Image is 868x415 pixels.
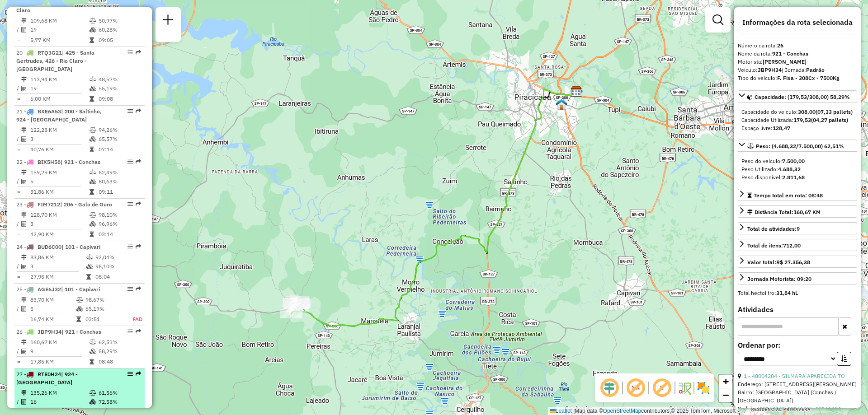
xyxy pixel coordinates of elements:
[90,349,96,354] i: % de utilização da cubagem
[21,221,27,227] i: Total de Atividades
[127,201,133,207] em: Opções
[30,210,89,219] td: 128,70 KM
[61,286,100,293] span: | 101 - Capivari
[21,179,27,184] i: Total de Atividades
[90,221,96,227] i: % de utilização da cubagem
[136,108,141,114] em: Rota exportada
[30,16,89,25] td: 109,68 KM
[738,58,857,66] div: Motorista:
[86,264,93,269] i: % de utilização da cubagem
[777,42,783,49] strong: 26
[556,98,567,110] img: 480 UDC Light Piracicaba
[98,126,141,135] td: 94,26%
[98,177,141,186] td: 80,63%
[90,27,96,33] i: % de utilização da cubagem
[30,94,89,103] td: 6,00 KM
[741,158,805,164] span: Peso do veículo:
[793,117,811,123] strong: 179,53
[90,340,96,345] i: % de utilização do peso
[738,222,857,234] a: Total de atividades:9
[741,108,854,116] div: Capacidade do veículo:
[30,397,89,406] td: 16
[747,275,811,283] div: Jornada Motorista: 09:20
[21,27,27,33] i: Total de Atividades
[738,140,857,152] a: Peso: (4.688,32/7.500,00) 62,51%
[738,272,857,284] a: Jornada Motorista: 09:20
[738,256,857,268] a: Valor total:R$ 27.356,38
[16,108,102,123] span: 21 -
[783,242,801,249] strong: 712,00
[747,208,821,216] div: Distância Total:
[806,66,825,73] strong: Padrão
[21,297,27,303] i: Distância Total
[90,170,96,175] i: % de utilização do peso
[21,136,27,142] i: Total de Atividades
[816,108,853,115] strong: (07,33 pallets)
[30,262,86,271] td: 3
[95,272,141,281] td: 08:04
[738,239,857,251] a: Total de itens:712,00
[98,16,141,25] td: 50,97%
[30,25,89,34] td: 19
[30,168,89,177] td: 159,29 KM
[90,18,96,23] i: % de utilização do peso
[136,286,141,292] em: Rota exportada
[793,209,821,215] span: 160,67 KM
[738,42,857,50] div: Número da rota:
[90,127,96,133] i: % de utilização do peso
[98,338,141,347] td: 62,51%
[16,49,94,72] span: 20 -
[763,58,807,65] strong: [PERSON_NAME]
[798,108,816,115] strong: 308,00
[16,94,21,103] td: =
[756,143,844,149] span: Peso: (4.688,32/7.500,00) 62,51%
[723,376,729,387] span: +
[16,219,21,228] td: /
[747,225,800,232] span: Total de atividades:
[21,18,27,23] i: Distância Total
[782,158,805,164] strong: 7.500,00
[76,297,83,303] i: % de utilização do peso
[61,328,101,335] span: | 921 - Conchas
[90,212,96,218] i: % de utilização do peso
[86,255,93,260] i: % de utilização do peso
[30,338,89,347] td: 160,67 KM
[21,212,27,218] i: Distância Total
[16,347,21,356] td: /
[30,126,89,135] td: 122,28 KM
[16,328,101,335] span: 26 -
[30,304,76,313] td: 5
[30,272,86,281] td: 27,95 KM
[16,108,102,123] span: | 200 - Saltinho, 924 - [GEOGRAPHIC_DATA]
[30,219,89,228] td: 3
[651,377,673,399] span: Exibir rótulo
[38,108,61,115] span: BXE6A53
[16,49,94,72] span: | 425 - Santa Gertrudes, 426 - Rio Claro - [GEOGRAPHIC_DATA]
[777,75,840,81] strong: F. Fixa - 308Cx - 7500Kg
[747,242,801,250] div: Total de itens:
[98,187,141,196] td: 09:11
[16,304,21,313] td: /
[741,173,854,182] div: Peso disponível:
[16,371,78,386] span: | 924 - [GEOGRAPHIC_DATA]
[811,117,848,123] strong: (04,27 pallets)
[782,66,825,73] span: | Jornada:
[136,201,141,207] em: Rota exportada
[38,243,61,250] span: BUD6C00
[21,399,27,405] i: Total de Atividades
[98,75,141,84] td: 48,57%
[773,125,790,131] strong: 128,47
[719,375,732,388] a: Zoom in
[738,189,857,201] a: Tempo total em rota: 08:48
[573,408,575,414] span: |
[599,377,620,399] span: Ocultar deslocamento
[738,18,857,27] h4: Informações da rota selecionada
[16,243,100,250] span: 24 -
[30,347,89,356] td: 9
[98,84,141,93] td: 55,19%
[571,86,582,98] img: CDD Piracicaba
[16,36,21,45] td: =
[30,75,89,84] td: 113,94 KM
[98,397,141,406] td: 72,58%
[738,104,857,136] div: Capacidade: (179,53/308,00) 58,29%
